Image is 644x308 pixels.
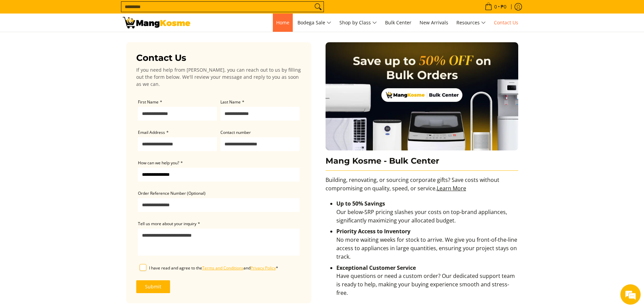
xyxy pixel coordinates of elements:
[336,264,518,300] li: Have questions or need a custom order? Our dedicated support team is ready to help, making your b...
[220,129,251,135] span: Contact number
[336,264,416,271] strong: Exceptional Customer Service
[138,129,165,135] span: Email Address
[382,14,415,32] a: Bulk Center
[202,265,243,271] a: Terms and Conditions
[297,19,331,27] span: Bodega Sale
[483,3,508,10] span: •
[136,280,170,293] button: Submit
[336,14,380,32] a: Shop by Class
[138,99,159,105] span: First Name
[493,4,498,9] span: 0
[336,228,410,235] strong: Priority Access to Inventory
[420,19,448,26] span: New Arrivals
[385,19,411,26] span: Bulk Center
[251,265,276,271] a: Privacy Policy
[336,227,518,263] li: No more waiting weeks for stock to arrive. We give you front-of-the-line access to appliances in ...
[123,17,190,28] img: Contact Us Today! l Mang Kosme - Home Appliance Warehouse Sale
[138,221,196,227] span: Tell us more about your inquiry
[136,52,301,64] h3: Contact Us
[273,14,293,32] a: Home
[336,200,385,207] strong: Up to 50% Savings
[138,190,206,196] span: Order Reference Number (Optional)
[326,176,518,199] p: Building, renovating, or sourcing corporate gifts? Save costs without compromising on quality, sp...
[453,14,489,32] a: Resources
[456,19,486,27] span: Resources
[494,19,518,26] span: Contact Us
[220,99,241,105] span: Last Name
[336,199,518,227] li: Our below-SRP pricing slashes your costs on top-brand appliances, significantly maximizing your a...
[197,14,522,32] nav: Main Menu
[136,66,301,88] p: If you need help from [PERSON_NAME], you can reach out to us by filling out the form below. We'll...
[416,14,452,32] a: New Arrivals
[149,265,276,271] span: I have read and agree to the and
[138,160,179,166] span: How can we help you?
[491,14,522,32] a: Contact Us
[339,19,377,27] span: Shop by Class
[500,4,507,9] span: ₱0
[294,14,335,32] a: Bodega Sale
[326,156,518,171] h3: Mang Kosme - Bulk Center
[276,19,289,26] span: Home
[437,185,466,192] a: Learn More
[313,2,324,12] button: Search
